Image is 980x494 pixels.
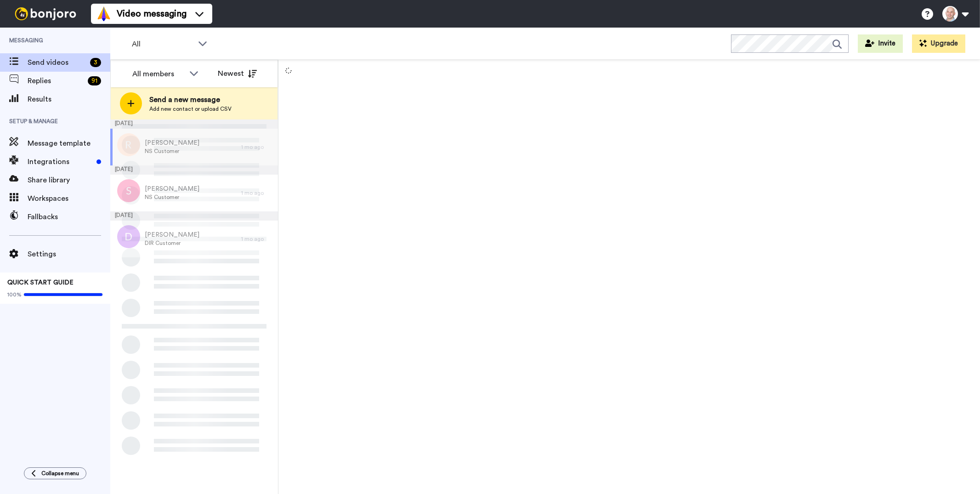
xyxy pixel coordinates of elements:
[241,189,273,197] div: 1 mo ago
[28,138,110,149] span: Message template
[96,6,111,21] img: vm-color.svg
[858,34,903,53] button: Invite
[110,119,278,129] div: [DATE]
[28,193,110,204] span: Workspaces
[117,7,187,20] span: Video messaging
[117,133,140,156] img: r.png
[117,225,140,248] img: d.png
[28,156,93,167] span: Integrations
[211,64,264,83] button: Newest
[110,211,278,221] div: [DATE]
[110,165,278,175] div: [DATE]
[11,7,80,20] img: bj-logo-header-white.svg
[132,39,193,50] span: All
[241,235,273,243] div: 1 mo ago
[145,148,199,155] span: NS Customer
[28,57,86,68] span: Send videos
[28,175,110,186] span: Share library
[28,94,110,105] span: Results
[28,211,110,222] span: Fallbacks
[145,230,199,239] span: [PERSON_NAME]
[117,179,140,202] img: s.png
[90,58,101,67] div: 3
[41,470,79,477] span: Collapse menu
[149,94,232,105] span: Send a new message
[241,143,273,151] div: 1 mo ago
[145,239,199,247] span: DIR Customer
[145,184,199,193] span: [PERSON_NAME]
[132,68,185,79] div: All members
[28,75,84,86] span: Replies
[28,249,110,260] span: Settings
[145,138,199,148] span: [PERSON_NAME]
[149,105,232,113] span: Add new contact or upload CSV
[88,76,101,85] div: 91
[7,279,74,286] span: QUICK START GUIDE
[912,34,965,53] button: Upgrade
[7,291,22,298] span: 100%
[145,193,199,201] span: NS Customer
[24,467,86,479] button: Collapse menu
